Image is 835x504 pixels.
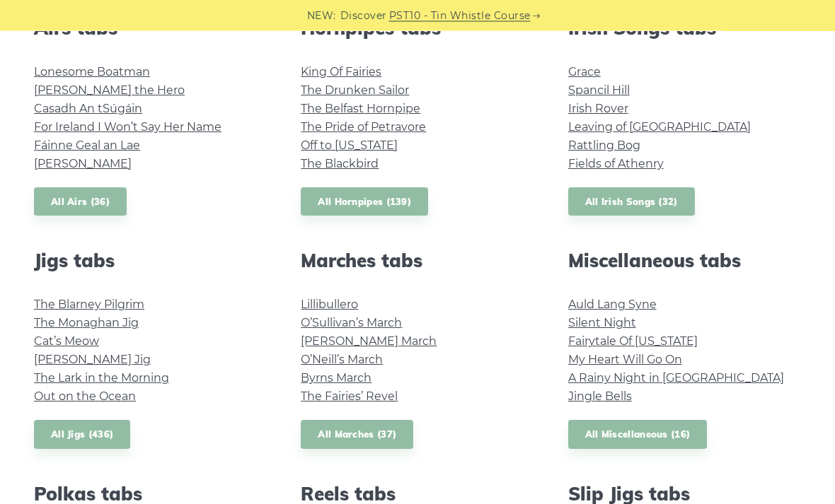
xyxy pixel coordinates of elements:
[34,372,169,385] a: The Lark in the Morning
[568,250,801,272] h2: Miscellaneous tabs
[34,335,99,348] a: Cat’s Meow
[301,139,398,153] a: Off to [US_STATE]
[301,121,426,134] a: The Pride of Petravore
[389,8,531,24] a: PST10 - Tin Whistle Course
[568,102,628,116] a: Irish Rover
[301,390,398,404] a: The Fairies’ Revel
[34,102,142,116] a: Casadh An tSúgáin
[34,121,221,134] a: For Ireland I Won’t Say Her Name
[34,66,150,79] a: Lonesome Boatman
[568,298,657,312] a: Auld Lang Syne
[301,102,420,116] a: The Belfast Hornpipe
[34,139,140,153] a: Fáinne Geal an Lae
[34,158,132,171] a: [PERSON_NAME]
[340,8,387,24] span: Discover
[301,250,534,272] h2: Marches tabs
[34,84,185,98] a: [PERSON_NAME] the Hero
[568,335,698,348] a: Fairytale Of [US_STATE]
[301,18,534,40] h2: Hornpipes tabs
[301,158,379,171] a: The Blackbird
[301,353,383,367] a: O’Neill’s March
[34,298,144,312] a: The Blarney Pilgrim
[34,353,151,367] a: [PERSON_NAME] Jig
[34,18,267,40] h2: Airs tabs
[568,353,682,367] a: My Heart Will Go On
[307,8,336,24] span: NEW:
[301,298,358,312] a: Lillibullero
[34,421,130,450] a: All Jigs (436)
[568,372,784,385] a: A Rainy Night in [GEOGRAPHIC_DATA]
[568,421,708,450] a: All Miscellaneous (16)
[34,188,127,217] a: All Airs (36)
[34,390,136,404] a: Out on the Ocean
[301,335,437,348] a: [PERSON_NAME] March
[34,317,139,330] a: The Monaghan Jig
[568,139,640,153] a: Rattling Bog
[301,421,413,450] a: All Marches (37)
[568,158,664,171] a: Fields of Athenry
[568,390,632,404] a: Jingle Bells
[568,84,630,98] a: Spancil Hill
[568,188,695,217] a: All Irish Songs (32)
[301,317,402,330] a: O’Sullivan’s March
[568,317,636,330] a: Silent Night
[568,18,801,40] h2: Irish Songs tabs
[568,66,601,79] a: Grace
[34,250,267,272] h2: Jigs tabs
[301,188,428,217] a: All Hornpipes (139)
[301,84,409,98] a: The Drunken Sailor
[301,66,381,79] a: King Of Fairies
[301,372,372,385] a: Byrns March
[568,121,751,134] a: Leaving of [GEOGRAPHIC_DATA]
